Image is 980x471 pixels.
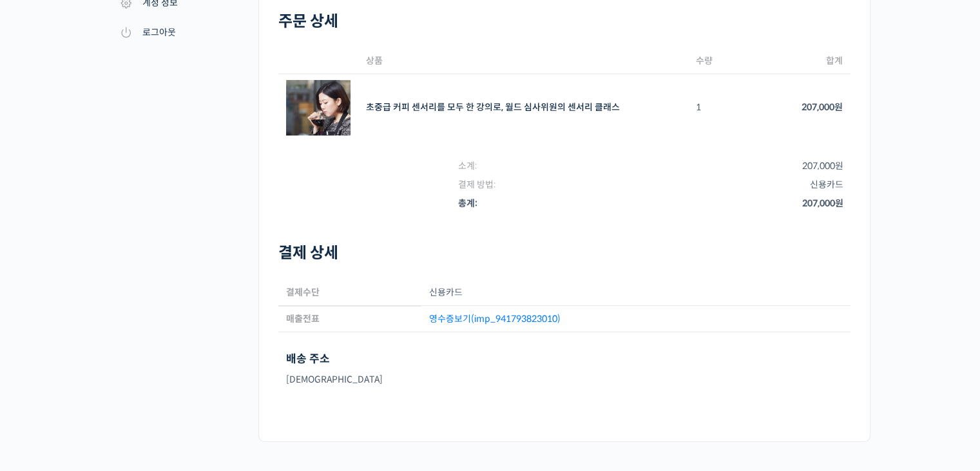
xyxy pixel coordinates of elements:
th: 상품 [358,48,689,74]
td: 신용카드 [729,175,851,194]
span: 1 [696,101,701,113]
span: 대화 [118,384,133,394]
a: 초중급 커피 센서리를 모두 한 강의로, 월드 심사위원의 센서리 클래스 [366,101,620,113]
address: [DEMOGRAPHIC_DATA] [286,371,383,388]
h2: 주문 상세 [278,12,850,31]
a: 로그아웃 [110,18,239,48]
span: 207,000 [802,197,843,209]
bdi: 207,000 [802,101,843,113]
th: 총계: [450,194,729,213]
a: 대화 [85,364,166,396]
th: 매출전표 [278,306,421,332]
a: 홈 [4,364,85,396]
span: 원 [834,101,843,113]
th: 결제 방법: [450,175,729,194]
a: 영수증보기(imp_941793823010) [429,313,561,325]
th: 소계: [450,157,729,175]
span: 홈 [41,383,48,394]
h2: 결제 상세 [278,244,850,263]
span: 설정 [199,383,215,394]
th: 합계 [728,48,850,74]
span: 원 [835,197,843,209]
h2: 배송 주소 [286,353,383,366]
th: 결제수단 [278,280,421,306]
td: 신용카드 [421,280,850,306]
span: 207,000 [802,160,843,172]
a: 설정 [166,364,247,396]
th: 수량 [688,48,727,74]
span: 원 [835,160,843,172]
